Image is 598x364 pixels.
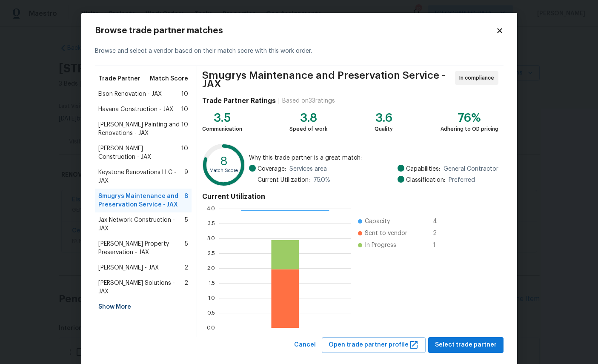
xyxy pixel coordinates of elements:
div: 76% [441,114,498,122]
span: 2 [184,279,188,296]
span: 10 [181,120,188,138]
span: 5 [185,216,188,233]
text: 0.0 [207,325,215,330]
div: Communication [202,125,242,133]
span: Preferred [449,176,475,184]
span: [PERSON_NAME] Painting and Renovations - JAX [98,120,182,138]
div: Speed of work [289,125,327,133]
span: 10 [181,144,188,161]
text: 2.0 [207,266,215,271]
span: 8 [184,192,188,209]
text: 2.5 [208,251,215,256]
text: 1.0 [208,295,215,301]
span: Coverage: [258,165,286,173]
span: 2 [184,264,188,272]
span: Smugrys Maintenance and Preservation Service - JAX [202,71,452,88]
span: Open trade partner profile [329,340,419,350]
span: 2 [433,229,446,238]
span: Select trade partner [435,340,497,350]
span: General Contractor [443,165,498,173]
text: Match Score [210,168,238,173]
span: Services area [289,165,327,173]
span: Smugrys Maintenance and Preservation Service - JAX [98,192,185,209]
span: [PERSON_NAME] Property Preservation - JAX [98,240,185,257]
div: 3.6 [375,114,393,122]
span: Havana Construction - JAX [98,105,173,114]
div: Show More [95,299,192,315]
span: 5 [185,240,188,257]
span: 9 [184,168,188,185]
span: 10 [181,105,188,114]
span: 4 [433,217,446,226]
span: In Progress [365,241,396,249]
span: 1 [433,241,446,249]
text: 4.0 [207,206,215,211]
span: [PERSON_NAME] Solutions - JAX [98,279,185,296]
span: [PERSON_NAME] Construction - JAX [98,144,182,161]
span: Sent to vendor [365,229,407,238]
text: 3.0 [207,236,215,241]
span: Keystone Renovations LLC - JAX [98,168,185,185]
div: Adhering to OD pricing [441,125,498,133]
div: 3.8 [289,114,327,122]
text: 0.5 [207,310,215,315]
div: 3.5 [202,114,242,122]
div: Browse and select a vendor based on their match score with this work order. [95,37,504,66]
span: Capabilities: [406,165,440,173]
span: Elson Renovation - JAX [98,90,162,98]
div: | [276,97,282,105]
span: 75.0 % [313,176,330,184]
span: Trade Partner [98,75,140,83]
span: Capacity [365,217,390,226]
h2: Browse trade partner matches [95,26,496,35]
span: Cancel [294,340,316,350]
text: 3.5 [208,221,215,226]
span: [PERSON_NAME] - JAX [98,264,159,272]
h4: Current Utilization [202,192,498,201]
span: Match Score [150,75,188,83]
div: Based on 33 ratings [282,97,335,105]
span: Jax Network Construction - JAX [98,216,185,233]
span: 10 [181,90,188,98]
text: 8 [220,155,228,167]
span: In compliance [459,74,498,82]
button: Select trade partner [428,337,504,353]
text: 1.5 [209,281,215,286]
button: Cancel [291,337,319,353]
h4: Trade Partner Ratings [202,97,276,105]
button: Open trade partner profile [322,337,426,353]
span: Why this trade partner is a great match: [249,154,498,162]
span: Current Utilization: [258,176,310,184]
div: Quality [375,125,393,133]
span: Classification: [406,176,445,184]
